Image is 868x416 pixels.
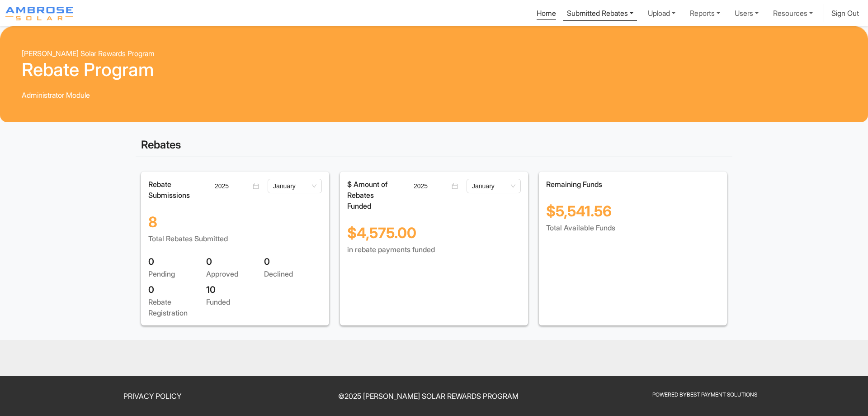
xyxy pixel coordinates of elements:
div: Rebates [136,133,732,157]
div: Declined [264,268,322,279]
div: $4,575.00 [347,211,521,244]
a: Privacy Policy [123,392,181,401]
div: [PERSON_NAME] Solar Rewards Program [22,48,846,59]
span: January [273,179,316,193]
a: Submitted Rebates [563,4,637,21]
a: Resources [769,4,816,22]
h1: Rebate Program [22,59,846,81]
a: Powered ByBest Payment Solutions [652,391,757,398]
div: Administrator Module [22,90,846,100]
a: Upload [644,4,679,22]
div: Total Rebates Submitted [148,233,322,244]
div: Rebate Registration [148,296,206,318]
input: Select year [414,181,450,191]
div: Total Available Funds [546,222,720,233]
div: $5,541.56 [546,190,720,222]
a: Reports [686,4,724,22]
div: in rebate payments funded [347,244,521,255]
div: Approved [206,268,264,279]
p: © 2025 [PERSON_NAME] Solar Rewards Program [296,391,561,402]
span: January [472,179,515,193]
div: Funded [206,296,264,307]
img: Program logo [5,7,73,20]
div: Pending [148,268,206,279]
a: Users [731,4,762,22]
input: Select year [215,181,251,191]
a: Sign Out [831,9,859,18]
div: 8 [148,201,322,233]
div: 10 [206,283,264,296]
div: 0 [148,255,206,268]
div: Remaining Funds [546,179,720,190]
div: Rebate Submissions [143,179,204,201]
div: $ Amount of Rebates Funded [342,179,403,211]
div: 0 [148,283,206,296]
div: 0 [206,255,264,268]
div: 0 [264,255,322,268]
a: Home [537,9,556,20]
